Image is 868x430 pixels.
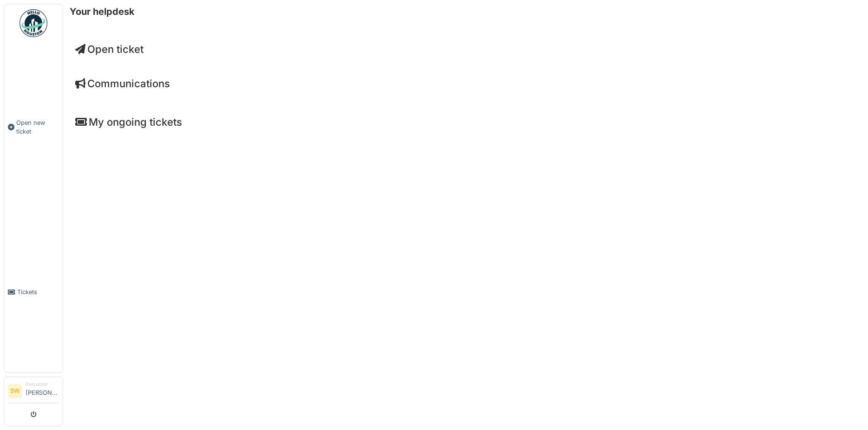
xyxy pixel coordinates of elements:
[8,381,59,403] a: SW Requester[PERSON_NAME]
[75,43,144,55] a: Open ticket
[16,118,59,136] span: Open new ticket
[8,384,22,398] li: SW
[70,6,135,17] h6: Your helpdesk
[20,9,47,37] img: Badge_color-CXgf-gQk.svg
[4,212,63,373] a: Tickets
[4,42,63,212] a: Open new ticket
[17,288,59,296] span: Tickets
[75,77,856,90] h4: Communications
[75,116,856,128] h4: My ongoing tickets
[26,381,59,388] div: Requester
[26,381,59,401] li: [PERSON_NAME]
